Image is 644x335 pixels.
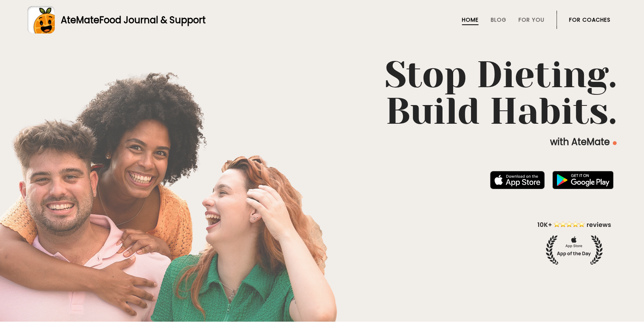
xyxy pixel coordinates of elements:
[27,136,617,148] p: with AteMate
[552,171,614,189] img: badge-download-google.png
[27,57,617,130] h1: Stop Dieting. Build Habits.
[519,17,544,23] a: For You
[491,17,506,23] a: Blog
[490,171,545,189] img: badge-download-apple.svg
[99,14,206,26] span: Food Journal & Support
[569,17,611,23] a: For Coaches
[462,17,479,23] a: Home
[27,6,617,33] a: AteMateFood Journal & Support
[532,220,617,265] img: home-hero-appoftheday.png
[55,13,206,27] div: AteMate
